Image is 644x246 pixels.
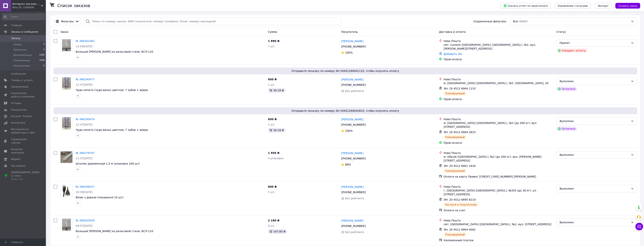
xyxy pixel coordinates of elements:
[76,224,92,227] span: 09:57[DATE]
[11,121,25,125] span: Аналитика
[560,153,629,157] div: Выполнен
[76,83,92,86] span: 12:47[DATE]
[11,92,35,98] span: Показатели работы компании
[444,57,553,61] div: Пром-оплата
[60,117,73,129] a: Фото товару
[444,228,476,231] span: ЭН: 20 4512 6904 4002
[62,39,71,51] img: Фото товару
[84,18,342,25] input: Поиск по номеру заказа, ФИО покупателя, номеру телефона, Email, номеру накладной
[444,189,553,196] div: г. [GEOGRAPHIC_DATA] ([GEOGRAPHIC_DATA].), №353 (до 30 кг): ул. [STREET_ADDRESS]
[268,185,277,188] span: 600 ₴
[519,20,528,23] span: (6680)
[76,230,153,233] a: Большая [PERSON_NAME] из рельсовой стали, БСЛ-110
[513,19,518,23] span: Все
[635,223,643,230] button: Чат с покупателем
[340,82,366,88] div: [PHONE_NUMBER]
[11,128,35,134] span: Инструменты вебмастера и SEO
[444,77,553,81] div: Нова Пошта
[268,151,279,154] span: 1 950 ₴
[39,53,45,57] span: 5582
[560,119,629,123] div: Выполнен
[341,117,363,121] a: [PERSON_NAME]
[341,219,363,223] a: [PERSON_NAME]
[444,43,553,51] div: смт. Солоне ([GEOGRAPHIC_DATA], [GEOGRAPHIC_DATA].), №1: вул. [PERSON_NAME][STREET_ADDRESS]
[61,185,72,197] img: Фото товару
[60,77,73,90] a: Фото товару
[55,69,636,73] span: Отправьте посылку по номеру ЭН 20451269041133, чтобы получить оплату
[11,178,39,181] div: Prom топ
[444,87,476,90] span: ЭН: 20 4512 6904 1133
[76,45,92,48] span: 13:59[DATE]
[340,156,366,161] div: [PHONE_NUMBER]
[560,187,629,191] div: Выполнен
[618,4,637,7] span: Создать заказ
[473,19,507,23] span: Сохраненные фильтры:
[341,185,363,189] a: [PERSON_NAME]
[61,151,72,163] img: Фото товару
[444,39,553,43] div: Нова Пошта
[76,157,92,160] span: 11:37[DATE]
[340,190,366,195] div: [PHONE_NUMBER]
[61,19,74,23] span: Фильтры
[268,39,279,43] span: 1 890 ₴
[500,3,551,9] button: Скачать отчет по пром-оплате
[62,117,71,129] img: Фото товару
[268,88,285,93] div: 34.19 ₴
[268,123,275,126] span: 1 шт.
[76,39,95,43] a: № 366302362
[76,162,140,165] a: Штапик деревянный 1,5 м (упаковка 100 шт)
[13,43,22,46] span: Новые
[11,115,32,118] span: Каталог ProSale
[345,163,351,166] span: 88%
[76,196,123,199] a: Віник з дерези (пакування 10 шт)
[11,101,21,105] span: Отзывы
[444,141,553,145] div: Пром-оплата
[444,81,553,85] div: м. [GEOGRAPHIC_DATA] ([GEOGRAPHIC_DATA].), №1: [GEOGRAPHIC_DATA], 20
[444,169,466,173] div: Планируемый
[556,30,566,33] span: Статус
[444,91,466,96] div: Планируемый
[444,155,553,162] div: м. Обухів ([GEOGRAPHIC_DATA].), №2 (до 200 кг): вул. [PERSON_NAME][STREET_ADDRESS]
[11,24,22,27] span: Главная
[11,37,20,40] span: Заказы
[11,164,25,168] span: Настройки
[444,121,553,129] div: м. [GEOGRAPHIC_DATA] ([GEOGRAPHIC_DATA].), №2 (до 200 кг): вул. [STREET_ADDRESS]
[560,220,629,224] div: Выполнен
[503,4,548,7] span: Скачать отчет по пром-оплате
[558,4,588,7] span: Управление статусами
[341,151,363,155] a: [PERSON_NAME]
[560,41,629,45] div: Принят
[341,78,363,81] a: [PERSON_NAME]
[556,87,577,91] div: Оплачено
[444,164,476,167] span: ЭН: 20 4512 6901 1616
[345,89,364,92] span: Без рейтинга
[76,191,92,194] span: 10:30[DATE]
[345,231,364,234] span: Без рейтинга
[612,4,640,7] a: Создать заказ
[43,64,45,68] span: 0
[556,126,577,131] div: Оплачено
[60,30,68,33] span: Заказ
[444,175,553,178] div: Оплата на карту Приват [CREDIT_CARD_NUMBER] [PERSON_NAME]
[444,219,553,222] div: Нова Пошта
[340,223,366,229] div: [PHONE_NUMBER]
[76,50,153,53] span: Большая [PERSON_NAME] из рельсовой стали, БСЛ-110
[60,151,73,163] a: Фото товару
[11,30,38,34] span: Заказы и сообщения
[76,88,148,92] a: Чудо-лопата (чудо-вилы) цветная, 7 зубов + видео
[345,51,353,54] span: 100%
[268,128,285,133] div: 34.19 ₴
[556,48,587,53] div: Ожидает оплаты
[2,13,45,20] input: Поиск
[444,238,553,242] div: Наложенный платеж
[615,3,640,9] button: Создать заказ
[11,72,26,76] span: Сообщения
[444,198,476,201] span: ЭН: 20 4512 6895 8219
[76,128,148,131] a: Чудо-лопата (чудо-вилы) цветная, 7 зубов + видео
[12,6,46,9] div: Ваш ID: 3169506
[341,39,363,43] a: [PERSON_NAME]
